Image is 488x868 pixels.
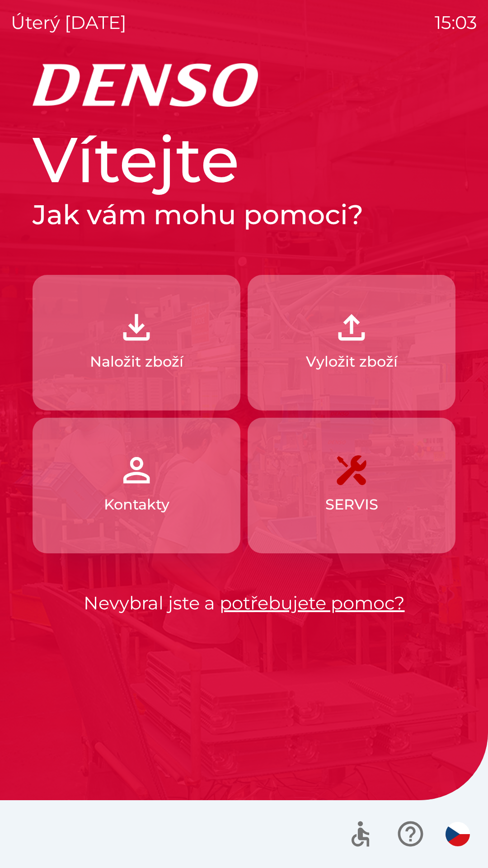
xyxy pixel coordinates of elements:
[332,307,371,347] img: 2fb22d7f-6f53-46d3-a092-ee91fce06e5d.png
[33,590,455,617] p: Nevybral jste a
[90,351,183,373] p: Naložit zboží
[33,121,455,198] h1: Vítejte
[435,9,477,36] p: 15:03
[117,307,156,347] img: 918cc13a-b407-47b8-8082-7d4a57a89498.png
[33,275,240,410] button: Naložit zboží
[33,418,240,553] button: Kontakty
[325,494,378,515] p: SERVIS
[306,351,398,373] p: Vyložit zboží
[104,494,169,515] p: Kontakty
[33,198,455,231] h2: Jak vám mohu pomoci?
[248,275,455,410] button: Vyložit zboží
[332,450,371,490] img: 7408382d-57dc-4d4c-ad5a-dca8f73b6e74.png
[11,9,127,36] p: úterý [DATE]
[220,592,405,614] a: potřebujete pomoc?
[446,822,470,846] img: cs flag
[117,450,156,490] img: 072f4d46-cdf8-44b2-b931-d189da1a2739.png
[33,63,455,107] img: Logo
[248,418,455,553] button: SERVIS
